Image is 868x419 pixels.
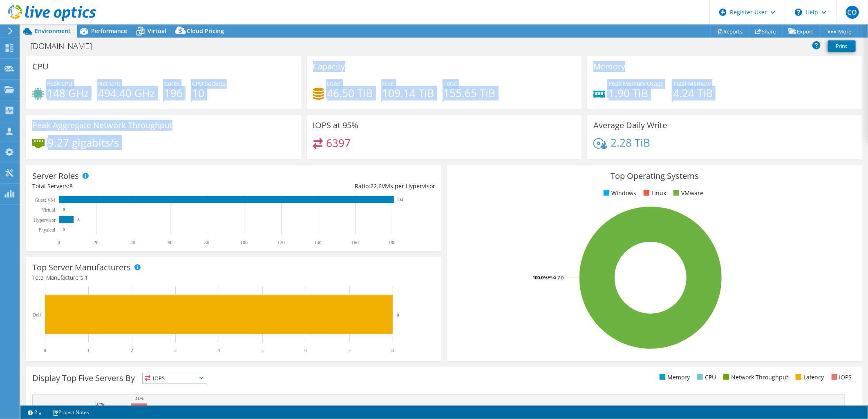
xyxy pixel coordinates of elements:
text: 0 [44,348,46,353]
text: 181 [398,198,404,202]
text: 41% [135,396,143,401]
text: 5 [261,348,264,353]
svg: \n [795,9,802,16]
h4: 10 [192,89,225,98]
text: 20 [94,240,98,245]
text: 7 [348,348,351,353]
h4: 2.28 TiB [611,138,650,147]
span: 1 [85,274,88,281]
a: Reports [710,25,749,38]
h3: Top Operating Systems [453,172,856,181]
a: Project Notes [47,407,95,417]
tspan: 100.0% [532,274,548,281]
text: 8 [78,218,80,222]
h4: Total Manufacturers: [32,273,435,282]
text: 2 [131,348,133,353]
h3: Average Daily Write [593,121,667,130]
h4: 9.27 gigabits/s [48,138,119,147]
text: 8 [397,312,399,317]
text: 0 [63,207,65,212]
text: Hypervisor [34,217,56,223]
h1: [DOMAIN_NAME] [27,42,105,51]
span: Cloud Pricing [187,27,224,35]
li: Linux [642,189,666,198]
a: 2 [22,407,47,417]
text: 6 [304,348,307,353]
a: Share [749,25,783,38]
span: Peak CPU [47,80,72,87]
span: CO [846,6,859,19]
text: 1 [87,348,89,353]
span: Free [383,80,394,87]
text: 180 [388,240,396,245]
text: 100 [240,240,248,245]
li: IOPS [830,373,852,382]
div: Total Servers: [32,182,234,191]
h4: 148 GHz [47,89,89,98]
li: Latency [794,373,824,382]
text: Physical [38,227,55,233]
h3: Server Roles [32,172,79,181]
h4: 109.14 TiB [383,89,434,98]
span: Net CPU [98,80,121,87]
h4: 1.90 TiB [608,89,664,98]
text: 80 [204,240,209,245]
span: Environment [35,27,71,35]
text: 0 [58,240,60,245]
span: Total [444,80,457,87]
h4: 494.40 GHz [98,89,155,98]
span: 22.6 [370,182,382,190]
span: Total Memory [673,80,711,87]
h4: 196 [164,89,183,98]
span: Used [327,80,341,87]
div: Ratio: VMs per Hypervisor [234,182,435,191]
h4: 155.65 TiB [444,89,496,98]
a: Export [782,25,820,38]
span: Peak Memory Usage [608,80,664,87]
text: 4 [217,348,220,353]
h4: 6397 [326,138,351,147]
text: 0 [63,227,65,232]
text: Virtual [42,207,56,213]
text: 140 [314,240,322,245]
span: Virtual [148,27,166,35]
h4: 4.24 TiB [673,89,713,98]
span: Cores [164,80,180,87]
text: 60 [168,240,172,245]
h3: Peak Aggregate Network Throughput [32,121,172,130]
tspan: ESXi 7.0 [548,274,564,281]
h3: Top Server Manufacturers [32,263,131,272]
text: 160 [351,240,359,245]
span: Performance [91,27,127,35]
text: Dell [32,312,41,318]
text: 3 [174,348,177,353]
text: 37% [96,401,104,406]
h3: Memory [593,62,625,71]
li: VMware [671,189,703,198]
h3: Capacity [313,62,345,71]
text: 120 [277,240,285,245]
li: Memory [658,373,690,382]
a: Print [828,40,856,52]
text: Guest VM [35,197,55,203]
li: CPU [695,373,716,382]
li: Network Throughput [721,373,788,382]
h3: CPU [32,62,49,71]
span: IOPS [143,373,207,383]
h4: 46.50 TiB [327,89,373,98]
span: CPU Sockets [192,80,225,87]
span: 8 [69,182,73,190]
a: More [820,25,858,38]
h3: IOPS at 95% [313,121,359,130]
text: 8 [391,348,394,353]
text: 40 [130,240,135,245]
li: Windows [602,189,636,198]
